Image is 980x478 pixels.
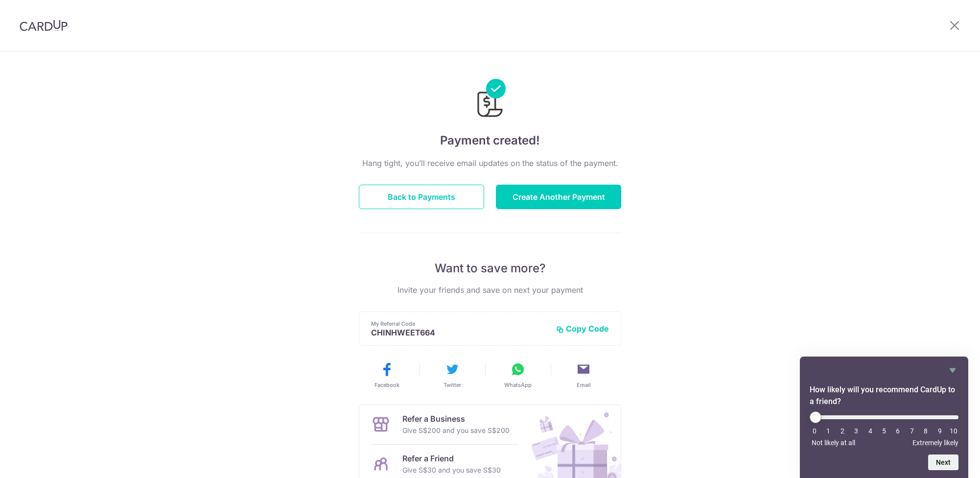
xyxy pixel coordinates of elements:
[402,413,510,425] p: Refer a Business
[912,439,958,447] span: Extremely likely
[359,132,621,149] h4: Payment created!
[489,361,547,389] button: WhatsApp
[504,381,532,389] span: WhatsApp
[838,427,847,435] li: 2
[823,427,833,435] li: 1
[935,427,945,435] li: 9
[402,453,501,464] p: Refer a Friend
[555,361,612,389] button: Email
[577,381,591,389] span: Email
[443,381,461,389] span: Twitter
[810,384,958,407] h2: How likely will you recommend CardUp to a friend? Select an option from 0 to 10, with 0 being Not...
[20,20,68,31] img: CardUp
[374,381,399,389] span: Facebook
[812,439,855,447] span: Not likely at all
[865,427,875,435] li: 4
[359,261,621,276] p: Want to save more?
[371,328,548,337] p: CHINHWEET664
[893,427,903,435] li: 6
[928,454,958,470] button: Next question
[402,464,501,476] p: Give S$30 and you save S$30
[810,364,958,470] div: How likely will you recommend CardUp to a friend? Select an option from 0 to 10, with 0 being Not...
[358,361,416,389] button: Facebook
[949,427,958,435] li: 10
[402,425,510,436] p: Give S$200 and you save S$200
[359,185,484,209] button: Back to Payments
[947,364,958,376] button: Hide survey
[879,427,889,435] li: 5
[371,320,548,328] p: My Referral Code
[359,157,621,169] p: Hang tight, you’ll receive email updates on the status of the payment.
[556,324,609,334] button: Copy Code
[359,284,621,296] p: Invite your friends and save on next your payment
[474,79,506,120] img: Payments
[810,411,958,447] div: How likely will you recommend CardUp to a friend? Select an option from 0 to 10, with 0 being Not...
[423,361,481,389] button: Twitter
[810,427,819,435] li: 0
[851,427,861,435] li: 3
[921,427,931,435] li: 8
[907,427,917,435] li: 7
[496,185,621,209] button: Create Another Payment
